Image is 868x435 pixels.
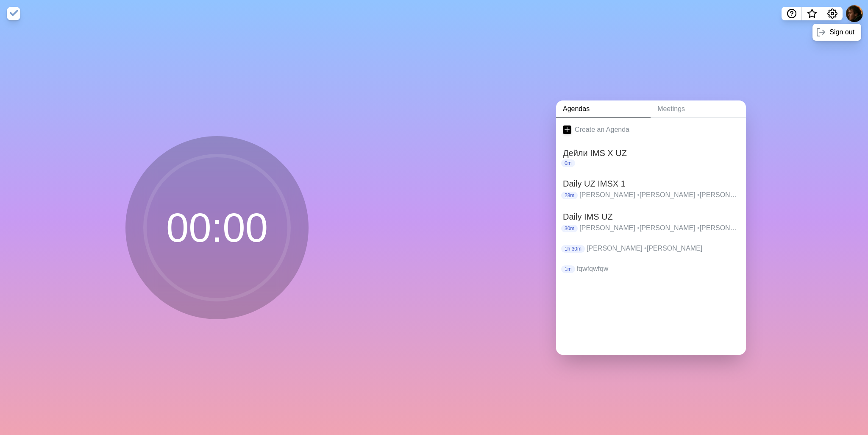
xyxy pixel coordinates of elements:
p: 1h 30m [561,245,585,253]
p: [PERSON_NAME] [PERSON_NAME] [587,243,739,254]
p: 0m [561,159,575,167]
button: What’s new [802,7,822,20]
span: • [637,191,640,198]
button: Settings [822,7,843,20]
span: • [697,191,700,198]
span: • [697,224,700,231]
span: • [637,224,640,231]
a: Agendas [556,100,651,118]
h2: Дейли IMS X UZ [563,147,739,159]
button: Help [782,7,802,20]
p: 28m [561,192,578,199]
p: 30m [561,225,578,232]
p: [PERSON_NAME] [PERSON_NAME] [PERSON_NAME] [PERSON_NAME] [PERSON_NAME] [PERSON_NAME] [PERSON_NAME]... [579,190,739,200]
h2: Daily IMS UZ [563,210,739,223]
a: Create an Agenda [556,118,746,142]
p: [PERSON_NAME] [PERSON_NAME] [PERSON_NAME] [PERSON_NAME] [PERSON_NAME] [PERSON_NAME] [PERSON_NAME]... [579,223,739,233]
span: • [644,245,647,252]
a: Meetings [651,100,746,118]
img: timeblocks logo [7,7,20,20]
p: 1m [561,265,575,273]
h2: Daily UZ IMSX 1 [563,177,739,190]
p: Sign out [829,27,854,37]
p: fqwfqwfqw [577,264,739,274]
